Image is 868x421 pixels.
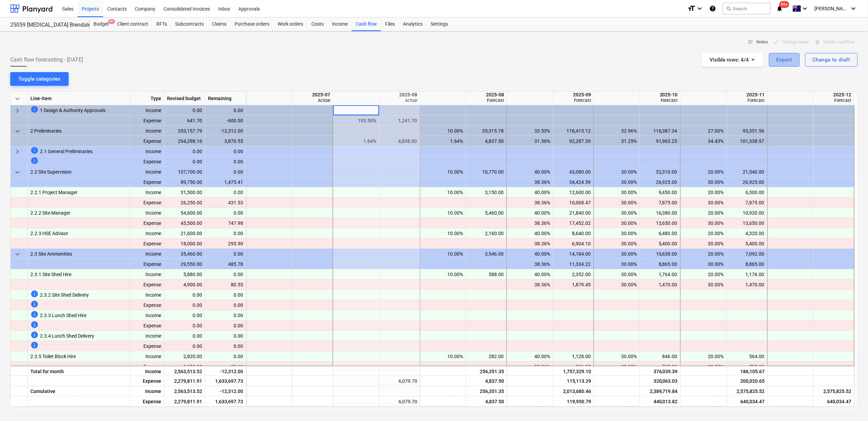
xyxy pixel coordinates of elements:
[208,17,230,31] a: Claims
[510,187,550,198] div: 40.00%
[510,249,550,259] div: 40.00%
[556,228,591,239] div: 8,640.00
[643,198,677,208] div: 7,875.00
[709,4,716,13] i: Knowledge base
[643,177,677,187] div: 26,925.00
[643,187,677,198] div: 9,450.00
[208,228,243,239] div: 0.00
[643,249,677,259] div: 10,638.00
[834,388,868,421] iframe: Chat Widget
[730,259,765,269] div: 8,865.00
[205,386,246,396] div: -12,312.00
[510,239,550,249] div: 38.36%
[730,187,765,198] div: 6,300.00
[643,239,677,249] div: 5,400.00
[399,17,426,31] a: Analytics
[295,98,330,103] div: Actual
[113,17,152,31] a: Client contract
[780,1,789,8] span: 99+
[510,198,550,208] div: 38.36%
[556,177,591,187] div: 34,424.59
[643,208,677,218] div: 16,380.00
[643,228,677,239] div: 6,480.00
[730,92,765,98] div: 2025-11
[164,167,205,177] div: 107,700.00
[208,198,243,208] div: 431.53
[597,187,637,198] div: 30.00%
[597,239,637,249] div: 30.00%
[30,300,39,308] span: This line-item cannot be forecasted before revised budget is updated
[40,290,89,300] span: 2.3.2 Site Shed Delivery
[307,17,328,31] a: Costs
[130,177,164,187] div: Expense
[130,366,164,376] div: Income
[426,17,452,31] a: Settings
[205,366,246,376] div: -12,312.00
[164,351,205,362] div: 2,820.00
[510,259,550,269] div: 38.36%
[469,98,504,103] div: Forecast
[208,351,243,362] div: 0.00
[28,386,130,396] div: Cumulative
[684,259,724,269] div: 30.00%
[597,280,637,290] div: 30.00%
[597,218,637,228] div: 30.00%
[556,126,591,136] div: 118,415.12
[30,167,72,177] span: 2.2 Site Supervision
[556,239,591,249] div: 6,904.10
[30,208,70,218] span: 2.2.2 Site Manager
[30,321,39,329] span: This line-item cannot be forecasted before revised budget is updated
[643,98,678,103] div: Forecast
[423,228,463,239] div: 10.00%
[730,269,765,280] div: 1,176.00
[30,249,72,259] span: 2.3 Site Ammenities
[164,198,205,208] div: 26,250.00
[130,228,164,239] div: Income
[730,249,765,259] div: 7,092.00
[130,198,164,208] div: Expense
[643,92,678,98] div: 2025-10
[684,198,724,208] div: 30.00%
[274,17,307,31] div: Work orders
[130,351,164,362] div: Income
[28,92,130,105] div: Line-item
[164,259,205,269] div: 29,550.00
[684,218,724,228] div: 30.00%
[205,105,246,116] div: 0.00
[164,136,205,146] div: 294,298.16
[130,259,164,269] div: Expense
[164,376,205,386] div: 2,279,811.91
[510,269,550,280] div: 40.00%
[730,126,765,136] div: 95,351.56
[208,341,243,351] div: 0.00
[205,136,246,146] div: 3,870.55
[336,116,376,126] div: 193.50%
[164,386,205,396] div: 2,563,513.52
[30,290,39,298] span: This line-item cannot be forecasted before price for client is updated. To change this, contact y...
[469,187,504,198] div: 3,150.00
[164,157,205,167] div: 0.00
[164,249,205,259] div: 35,460.00
[208,331,243,341] div: 0.00
[684,126,724,136] div: 27.00%
[164,290,205,300] div: 0.00
[336,136,376,146] div: 1.64%
[597,126,637,136] div: 32.96%
[801,4,809,13] i: keyboard_arrow_down
[130,167,164,177] div: Income
[30,157,39,165] span: This line-item cannot be forecasted before revised budget is updated
[556,136,591,146] div: 92,287.39
[130,376,164,386] div: Expense
[13,168,22,176] span: keyboard_arrow_down
[164,218,205,228] div: 45,500.00
[816,92,852,98] div: 2025-12
[805,53,858,67] button: Change to draft
[776,55,792,64] div: Export
[597,198,637,208] div: 30.00%
[684,239,724,249] div: 30.00%
[382,92,417,98] div: 2025-08
[730,218,765,228] div: 13,650.00
[556,280,591,290] div: 1,879.45
[745,37,771,47] button: Notes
